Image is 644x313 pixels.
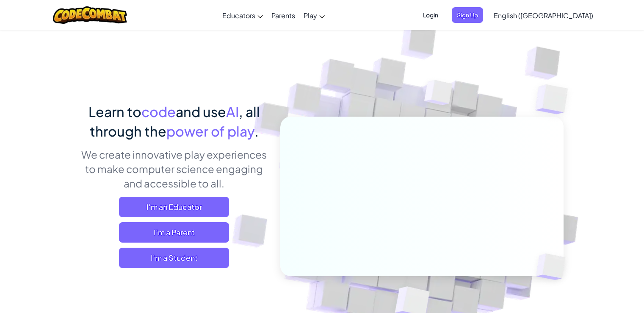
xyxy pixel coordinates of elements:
[53,6,127,24] img: CodeCombat logo
[141,103,176,120] span: code
[267,4,299,27] a: Parents
[226,103,239,120] span: AI
[166,123,254,140] span: power of play
[522,236,585,298] img: Overlap cubes
[418,7,443,23] button: Login
[81,147,268,190] p: We create innovative play experiences to make computer science engaging and accessible to all.
[176,103,226,120] span: and use
[489,4,597,27] a: English ([GEOGRAPHIC_DATA])
[119,197,229,217] a: I'm an Educator
[299,4,329,27] a: Play
[119,248,229,268] button: I'm a Student
[494,11,593,20] span: English ([GEOGRAPHIC_DATA])
[222,11,255,20] span: Educators
[119,222,229,243] a: I'm a Parent
[88,103,141,120] span: Learn to
[408,63,469,126] img: Overlap cubes
[452,7,483,23] button: Sign Up
[518,64,591,135] img: Overlap cubes
[218,4,267,27] a: Educators
[254,123,259,140] span: .
[304,11,317,20] span: Play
